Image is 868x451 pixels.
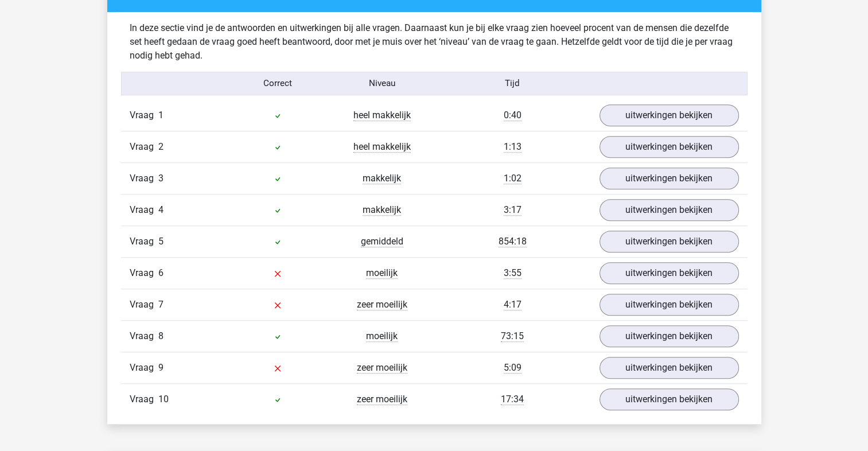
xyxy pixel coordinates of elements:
a: uitwerkingen bekijken [600,388,739,410]
span: Vraag [130,140,158,154]
span: 5 [158,236,164,247]
span: 4:17 [504,299,521,310]
span: Vraag [130,361,158,375]
span: Vraag [130,203,158,217]
span: 2 [158,141,164,152]
a: uitwerkingen bekijken [600,199,739,221]
span: moeilijk [366,331,398,342]
span: makkelijk [363,173,401,184]
div: In deze sectie vind je de antwoorden en uitwerkingen bij alle vragen. Daarnaast kun je bij elke v... [121,21,748,63]
span: 8 [158,331,164,341]
a: uitwerkingen bekijken [600,231,739,252]
a: uitwerkingen bekijken [600,294,739,316]
span: 854:18 [499,236,527,247]
span: 4 [158,204,164,215]
span: Vraag [130,172,158,185]
span: zeer moeilijk [357,362,407,374]
span: 0:40 [504,110,521,121]
span: moeilijk [366,267,398,279]
a: uitwerkingen bekijken [600,357,739,379]
a: uitwerkingen bekijken [600,104,739,126]
span: 3:55 [504,267,521,279]
span: heel makkelijk [353,110,411,121]
span: Vraag [130,108,158,122]
span: 73:15 [501,331,524,342]
span: Vraag [130,392,158,406]
span: 1 [158,110,164,120]
span: Vraag [130,298,158,312]
div: Tijd [434,77,590,90]
span: 1:02 [504,173,521,184]
div: Niveau [330,77,434,90]
span: 6 [158,267,164,278]
span: Vraag [130,329,158,343]
span: 5:09 [504,362,521,374]
span: 3:17 [504,204,521,216]
span: heel makkelijk [353,141,411,153]
span: 17:34 [501,394,524,405]
span: makkelijk [363,204,401,216]
a: uitwerkingen bekijken [600,325,739,347]
span: 7 [158,299,164,310]
a: uitwerkingen bekijken [600,262,739,284]
span: 9 [158,362,164,373]
span: zeer moeilijk [357,299,407,310]
div: Correct [225,77,330,90]
span: Vraag [130,266,158,280]
span: Vraag [130,235,158,248]
a: uitwerkingen bekijken [600,136,739,158]
a: uitwerkingen bekijken [600,168,739,189]
span: 3 [158,173,164,184]
span: zeer moeilijk [357,394,407,405]
span: 10 [158,394,169,405]
span: gemiddeld [361,236,403,247]
span: 1:13 [504,141,521,153]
